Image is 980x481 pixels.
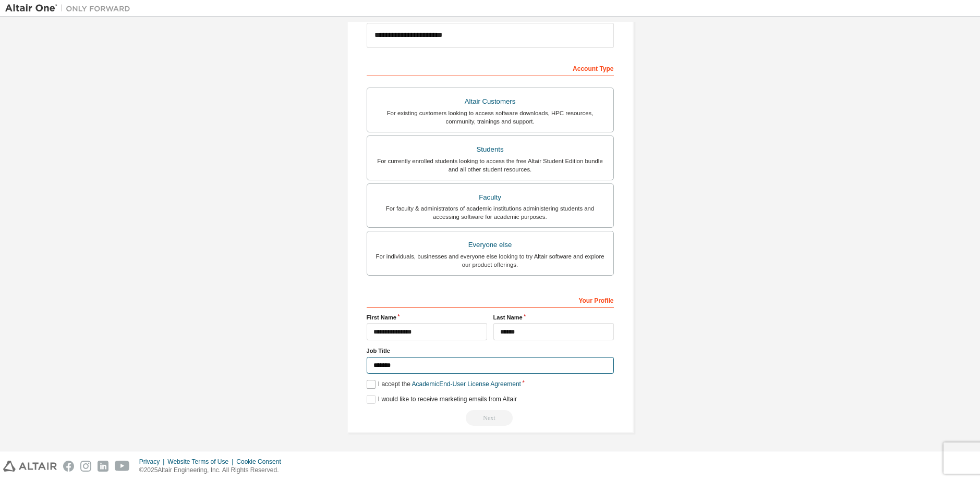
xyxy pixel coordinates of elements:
img: linkedin.svg [98,461,108,472]
label: Last Name [493,313,614,322]
div: Students [373,142,607,157]
div: For existing customers looking to access software downloads, HPC resources, community, trainings ... [373,109,607,126]
label: I would like to receive marketing emails from Altair [367,395,517,404]
p: © 2025 Altair Engineering, Inc. All Rights Reserved. [139,466,287,475]
div: Website Terms of Use [167,458,236,466]
div: Faculty [373,190,607,205]
div: Privacy [139,458,167,466]
div: Altair Customers [373,94,607,109]
div: Account Type [367,59,614,76]
img: instagram.svg [80,461,91,472]
img: Altair One [5,3,136,14]
div: For individuals, businesses and everyone else looking to try Altair software and explore our prod... [373,252,607,269]
label: Job Title [367,347,614,355]
img: facebook.svg [63,461,74,472]
div: For currently enrolled students looking to access the free Altair Student Edition bundle and all ... [373,157,607,174]
div: Read and acccept EULA to continue [367,410,614,426]
img: altair_logo.svg [3,461,57,472]
div: Your Profile [367,291,614,308]
div: Everyone else [373,238,607,252]
div: For faculty & administrators of academic institutions administering students and accessing softwa... [373,204,607,221]
a: Academic End-User License Agreement [412,380,521,388]
label: I accept the [367,380,521,389]
div: Cookie Consent [236,458,287,466]
label: First Name [367,313,487,322]
img: youtube.svg [115,461,130,472]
